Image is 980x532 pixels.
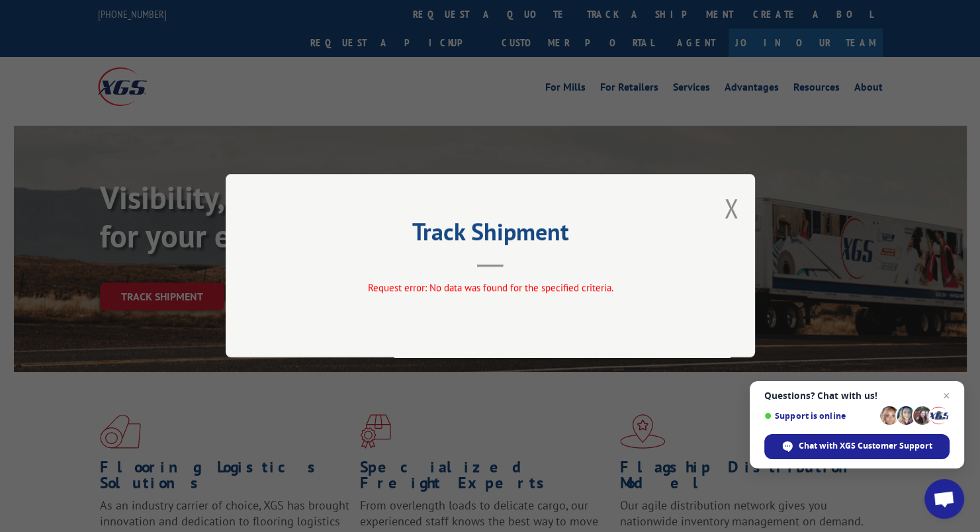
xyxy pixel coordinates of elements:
button: Close modal [724,191,738,226]
span: Chat with XGS Customer Support [799,440,932,452]
span: Request error: No data was found for the specified criteria. [367,282,613,294]
div: Chat with XGS Customer Support [764,434,950,459]
div: Open chat [924,479,964,519]
span: Close chat [938,388,954,404]
h2: Track Shipment [292,222,689,247]
span: Questions? Chat with us! [764,390,950,401]
span: Support is online [764,411,875,421]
